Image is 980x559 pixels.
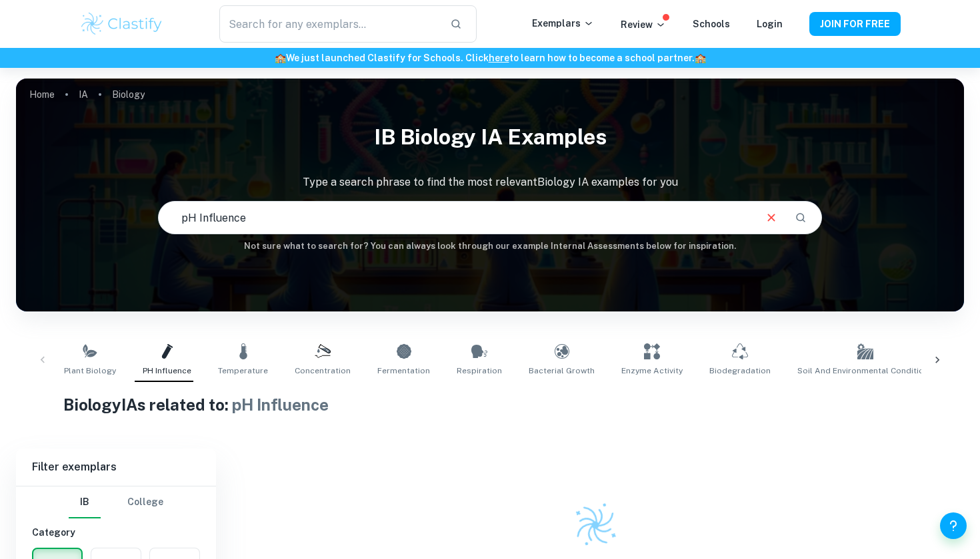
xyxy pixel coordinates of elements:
span: Biodegradation [709,365,771,377]
span: Enzyme Activity [621,365,683,377]
span: 🏫 [275,53,286,63]
button: College [127,486,163,518]
h1: Biology IAs related to: [63,393,917,417]
button: IB [69,486,101,518]
span: Respiration [457,365,502,377]
span: Plant Biology [64,365,116,377]
span: 🏫 [695,53,706,63]
button: Clear [759,205,784,230]
button: Search [789,206,812,229]
a: Home [29,85,55,104]
span: pH Influence [232,395,329,414]
h6: Filter exemplars [16,449,216,486]
input: E.g. photosynthesis, coffee and protein, HDI and diabetes... [159,199,753,236]
h6: Category [32,525,200,540]
h6: We just launched Clastify for Schools. Click to learn how to become a school partner. [3,51,977,65]
a: Schools [693,19,730,29]
img: Clastify logo [79,11,164,37]
img: Clastify logo [566,496,624,554]
span: pH Influence [143,365,191,377]
span: Bacterial Growth [529,365,595,377]
h6: Not sure what to search for? You can always look through our example Internal Assessments below f... [16,240,964,253]
div: Filter type choice [69,486,163,518]
p: Type a search phrase to find the most relevant Biology IA examples for you [16,174,964,190]
span: Soil and Environmental Conditions [797,365,933,377]
a: Login [757,19,783,29]
p: Biology [112,87,145,102]
a: here [489,53,509,63]
input: Search for any exemplars... [219,5,439,43]
h1: IB Biology IA examples [16,116,964,158]
span: Fermentation [377,365,430,377]
button: JOIN FOR FREE [809,12,901,36]
button: Help and Feedback [940,512,967,539]
a: IA [79,85,88,104]
p: Review [621,17,666,32]
span: Temperature [218,365,268,377]
span: Concentration [295,365,351,377]
p: Exemplars [532,16,594,31]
